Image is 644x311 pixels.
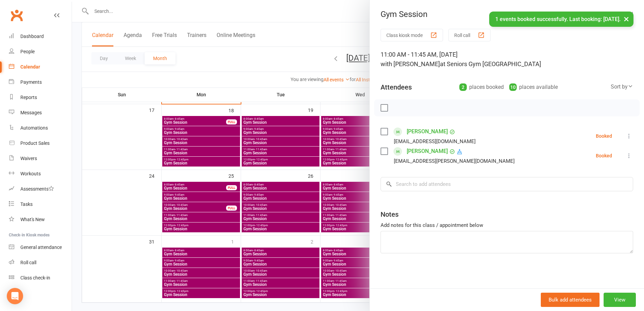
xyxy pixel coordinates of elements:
div: Open Intercom Messenger [7,288,23,304]
a: Dashboard [9,29,72,44]
div: Workouts [20,171,41,176]
a: Workouts [9,166,72,181]
div: Class check-in [20,275,50,280]
div: places available [509,82,558,92]
a: Class kiosk mode [9,270,72,286]
div: [EMAIL_ADDRESS][PERSON_NAME][DOMAIN_NAME] [394,157,515,166]
a: Waivers [9,151,72,166]
button: Roll call [448,29,491,41]
a: General attendance kiosk mode [9,240,72,255]
div: Reports [20,95,37,100]
a: Product Sales [9,136,72,151]
div: Dashboard [20,34,44,39]
a: People [9,44,72,59]
input: Search to add attendees [381,177,633,191]
button: Bulk add attendees [541,293,600,307]
div: Gym Session [370,9,644,19]
div: 11:00 AM - 11:45 AM, [DATE] [381,50,633,69]
div: [EMAIL_ADDRESS][DOMAIN_NAME] [394,137,476,146]
a: Reports [9,90,72,105]
button: View [604,293,636,307]
div: Booked [596,134,612,138]
div: 1 events booked successfully. Last booking: [DATE]. [489,12,633,27]
div: Automations [20,125,48,131]
div: People [20,49,35,54]
a: [PERSON_NAME] [407,126,448,137]
a: Tasks [9,197,72,212]
div: Calendar [20,64,40,70]
div: 2 [459,83,467,91]
div: Attendees [381,82,412,92]
div: Product Sales [20,140,50,146]
div: places booked [459,82,504,92]
div: Roll call [20,260,36,265]
div: Payments [20,79,42,85]
div: 10 [509,83,517,91]
div: Booked [596,153,612,158]
div: Tasks [20,201,33,207]
button: × [620,12,632,26]
div: Assessments [20,186,54,192]
a: [PERSON_NAME] [407,146,448,157]
a: Payments [9,75,72,90]
a: Assessments [9,181,72,197]
div: Sort by [611,82,633,91]
button: Class kiosk mode [381,29,443,41]
div: General attendance [20,245,62,250]
div: What's New [20,217,45,222]
div: Waivers [20,156,37,161]
div: Add notes for this class / appointment below [381,221,633,229]
a: Clubworx [8,7,25,24]
span: at Seniors Gym [GEOGRAPHIC_DATA] [440,60,541,67]
span: with [PERSON_NAME] [381,60,440,67]
a: Automations [9,120,72,136]
a: Messages [9,105,72,120]
div: Notes [381,210,399,219]
a: Calendar [9,59,72,75]
a: What's New [9,212,72,227]
div: Messages [20,110,42,115]
a: Roll call [9,255,72,270]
